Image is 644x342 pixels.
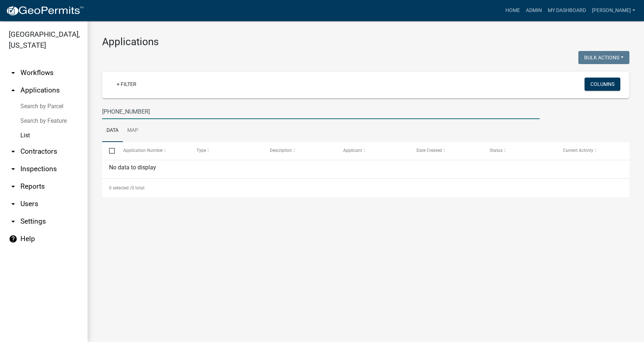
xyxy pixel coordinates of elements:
[9,147,18,156] i: arrow_drop_down
[336,142,410,160] datatable-header-cell: Applicant
[123,119,143,142] a: Map
[503,4,523,17] a: Home
[197,148,206,153] span: Type
[589,4,638,17] a: [PERSON_NAME]
[109,185,132,190] span: 0 selected /
[102,179,629,197] div: 0 total
[263,142,336,160] datatable-header-cell: Description
[490,148,503,153] span: Status
[9,182,18,191] i: arrow_drop_down
[102,142,116,160] datatable-header-cell: Select
[102,119,123,142] a: Data
[343,148,362,153] span: Applicant
[9,235,18,243] i: help
[545,4,589,17] a: My Dashboard
[483,142,556,160] datatable-header-cell: Status
[102,36,629,48] h3: Applications
[523,4,545,17] a: Admin
[410,142,483,160] datatable-header-cell: Date Created
[102,104,540,119] input: Search for applications
[111,78,142,91] a: + Filter
[9,165,18,173] i: arrow_drop_down
[9,217,18,226] i: arrow_drop_down
[556,142,629,160] datatable-header-cell: Current Activity
[123,148,163,153] span: Application Number
[102,160,629,178] div: No data to display
[116,142,189,160] datatable-header-cell: Application Number
[9,86,18,95] i: arrow_drop_up
[189,142,263,160] datatable-header-cell: Type
[9,68,18,77] i: arrow_drop_down
[416,148,442,153] span: Date Created
[563,148,593,153] span: Current Activity
[270,148,292,153] span: Description
[9,200,18,208] i: arrow_drop_down
[585,78,620,91] button: Columns
[578,51,629,64] button: Bulk Actions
